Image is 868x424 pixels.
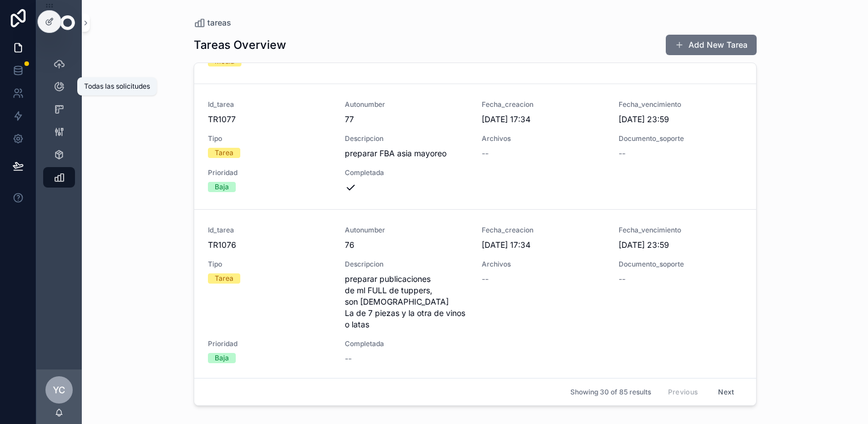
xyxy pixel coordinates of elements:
[345,134,468,143] span: Descripcion
[345,273,468,330] span: preparar publicaciones de ml FULL de tuppers, son [DEMOGRAPHIC_DATA] La de 7 piezas y la otra de ...
[208,134,331,143] span: Tipo
[482,260,605,269] span: Archivos
[345,100,468,109] span: Autonumber
[345,260,468,269] span: Descripcion
[208,100,331,109] span: Id_tarea
[208,339,331,348] span: Prioridad
[215,353,229,363] div: Baja
[619,273,625,285] span: --
[215,182,229,192] div: Baja
[207,17,231,28] span: tareas
[345,353,352,364] span: --
[345,339,468,348] span: Completada
[482,148,489,159] span: --
[666,35,757,55] button: Add New Tarea
[53,383,65,397] span: YC
[619,148,625,159] span: --
[345,148,468,159] span: preparar FBA asia mayoreo
[482,239,605,251] span: [DATE] 17:34
[208,239,331,251] span: TR1076
[208,260,331,269] span: Tipo
[619,134,742,143] span: Documento_soporte
[345,226,468,235] span: Autonumber
[482,226,605,235] span: Fecha_creacion
[84,82,150,91] div: Todas las solicitudes
[36,45,82,202] div: scrollable content
[194,84,756,210] a: Id_tareaTR1077Autonumber77Fecha_creacion[DATE] 17:34Fecha_vencimiento[DATE] 23:59TipoTareaDescrip...
[482,114,605,125] span: [DATE] 17:34
[345,114,468,125] span: 77
[619,239,742,251] span: [DATE] 23:59
[215,148,233,158] div: Tarea
[482,273,489,285] span: --
[482,134,605,143] span: Archivos
[345,168,468,177] span: Completada
[194,17,231,28] a: tareas
[345,239,468,251] span: 76
[194,210,756,381] a: Id_tareaTR1076Autonumber76Fecha_creacion[DATE] 17:34Fecha_vencimiento[DATE] 23:59TipoTareaDescrip...
[208,114,331,125] span: TR1077
[710,383,742,401] button: Next
[619,226,742,235] span: Fecha_vencimiento
[215,273,233,284] div: Tarea
[570,388,651,397] span: Showing 30 of 85 results
[208,168,331,177] span: Prioridad
[619,100,742,109] span: Fecha_vencimiento
[482,100,605,109] span: Fecha_creacion
[619,114,742,125] span: [DATE] 23:59
[619,260,742,269] span: Documento_soporte
[208,226,331,235] span: Id_tarea
[194,37,286,53] h1: Tareas Overview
